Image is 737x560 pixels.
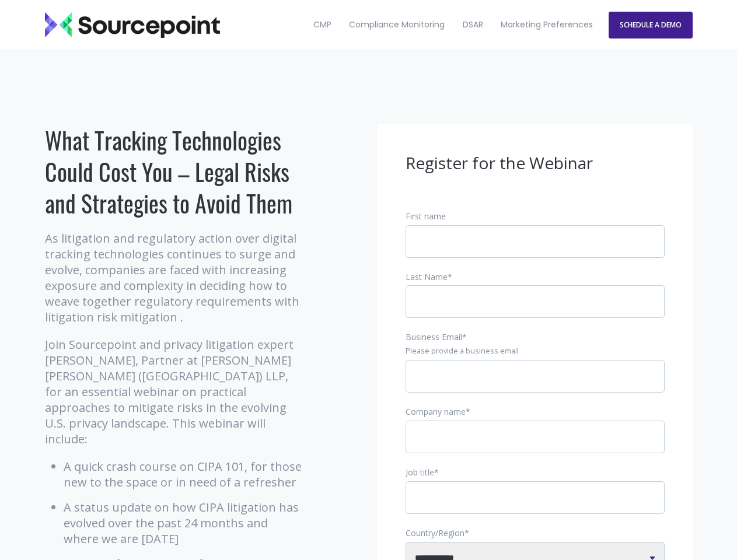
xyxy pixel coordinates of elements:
[45,12,220,38] img: Sourcepoint_logo_black_transparent (2)-2
[45,337,305,447] p: Join Sourcepoint and privacy litigation expert [PERSON_NAME], Partner at [PERSON_NAME] [PERSON_NA...
[609,12,693,38] a: SCHEDULE A DEMO
[64,459,305,490] li: A quick crash course on CIPA 101, for those new to the space or in need of a refresher
[45,230,305,325] p: As litigation and regulatory action over digital tracking technologies continues to surge and evo...
[406,331,462,342] span: Business Email
[406,406,466,417] span: Company name
[406,467,434,478] span: Job title
[406,527,464,538] span: Country/Region
[406,211,446,222] span: First name
[406,152,665,174] h3: Register for the Webinar
[45,124,305,219] h1: What Tracking Technologies Could Cost You – Legal Risks and Strategies to Avoid Them
[406,346,665,356] legend: Please provide a business email
[64,499,305,547] li: A status update on how CIPA litigation has evolved over the past 24 months and where we are [DATE]
[406,271,448,282] span: Last Name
